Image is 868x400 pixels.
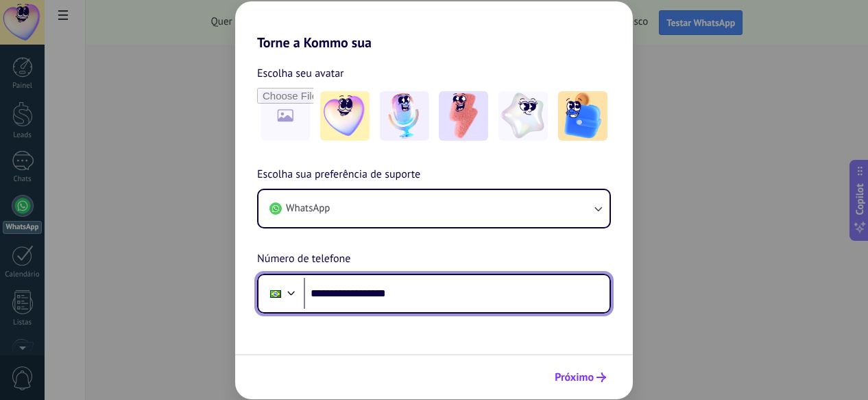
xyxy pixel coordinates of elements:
button: Próximo [548,366,612,389]
img: -1.jpeg [320,91,370,141]
span: Escolha sua preferência de suporte [257,166,420,184]
img: -4.jpeg [498,91,548,141]
img: -2.jpeg [380,91,429,141]
h2: Torne a Kommo sua [235,1,633,51]
span: WhatsApp [286,202,330,215]
button: WhatsApp [258,190,610,227]
img: -3.jpeg [439,91,488,141]
span: Número de telefone [257,250,350,268]
span: Escolha seu avatar [257,64,344,82]
div: Brazil: + 55 [263,279,289,308]
img: -5.jpeg [558,91,607,141]
span: Próximo [555,373,594,382]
